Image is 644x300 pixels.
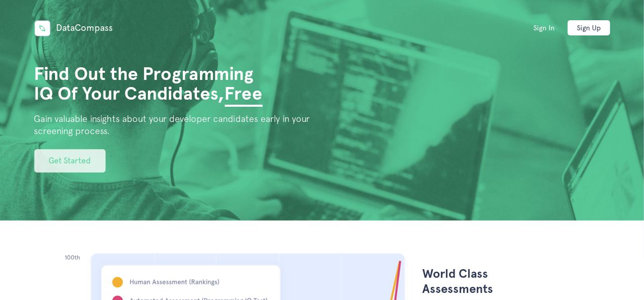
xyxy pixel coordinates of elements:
[34,20,51,36] img: Data Compass
[34,22,113,33] a: DataCompass
[523,20,565,35] a: Sign In
[34,113,322,137] h2: Gain valuable insights about your developer candidates early in your screening process.
[423,266,514,296] h3: World Class Assessments
[34,149,106,173] a: Get Started
[225,82,263,107] span: Free
[34,64,276,104] h1: Find Out the Programming IQ Of Your Candidates,
[568,20,610,35] a: Sign Up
